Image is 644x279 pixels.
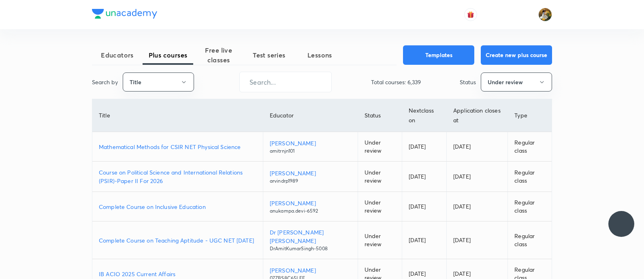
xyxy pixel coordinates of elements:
[123,72,194,92] button: Title
[371,78,421,86] p: Total courses: 6,339
[447,221,508,259] td: [DATE]
[270,245,351,252] p: DrAmitKumarSingh-5008
[92,9,157,21] a: Company Logo
[270,207,351,215] p: anukampa.devi-6592
[508,132,552,162] td: Regular class
[270,169,351,185] a: [PERSON_NAME]arvindrp1989
[270,228,351,245] p: Dr [PERSON_NAME] [PERSON_NAME]
[402,162,446,192] td: [DATE]
[447,132,508,162] td: [DATE]
[270,266,351,275] p: [PERSON_NAME]
[538,8,552,21] img: Gayatri Chillure
[92,9,157,19] img: Company Logo
[358,192,402,221] td: Under review
[244,50,294,60] span: Test series
[460,78,476,86] p: Status
[508,99,552,132] th: Type
[464,8,477,21] button: avatar
[99,202,256,211] a: Complete Course on Inclusive Education
[402,221,446,259] td: [DATE]
[270,199,351,215] a: [PERSON_NAME]anukampa.devi-6592
[193,45,244,65] span: Free live classes
[403,45,474,65] button: Templates
[99,270,256,278] a: IB ACIO 2025 Current Affairs
[270,139,351,155] a: [PERSON_NAME]amitrnjn101
[99,168,256,185] a: Course on Political Science and International Relations (PSIR)-Paper II For 2026
[447,162,508,192] td: [DATE]
[508,192,552,221] td: Regular class
[508,221,552,259] td: Regular class
[447,192,508,221] td: [DATE]
[270,228,351,252] a: Dr [PERSON_NAME] [PERSON_NAME]DrAmitKumarSingh-5008
[270,147,351,155] p: amitrnjn101
[240,72,331,92] input: Search...
[402,192,446,221] td: [DATE]
[508,162,552,192] td: Regular class
[143,50,193,60] span: Plus courses
[294,50,345,60] span: Lessons
[270,177,351,185] p: arvindrp1989
[616,219,626,229] img: ttu
[99,143,256,151] a: Mathematical Methods for CSIR NET Physical Science
[99,236,256,245] a: Complete Course on Teaching Aptitude - UGC NET [DATE]
[447,99,508,132] th: Application closes at
[358,221,402,259] td: Under review
[358,162,402,192] td: Under review
[263,99,358,132] th: Educator
[481,72,552,92] button: Under review
[481,45,552,65] button: Create new plus course
[467,11,474,18] img: avatar
[92,50,143,60] span: Educators
[358,132,402,162] td: Under review
[270,199,351,207] p: [PERSON_NAME]
[402,99,446,132] th: Next class on
[92,78,118,86] p: Search by
[92,99,263,132] th: Title
[358,99,402,132] th: Status
[402,132,446,162] td: [DATE]
[270,169,351,177] p: [PERSON_NAME]
[270,139,351,147] p: [PERSON_NAME]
